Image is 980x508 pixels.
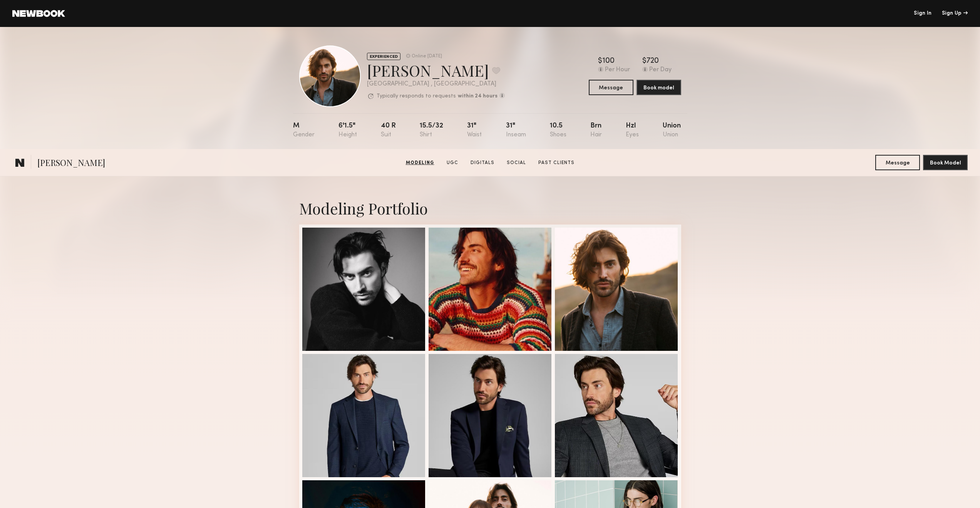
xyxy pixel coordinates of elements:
div: $ [642,57,647,65]
button: Book model [637,80,681,95]
div: Brn [590,122,602,138]
div: Hzl [626,122,639,138]
div: [GEOGRAPHIC_DATA] , [GEOGRAPHIC_DATA] [367,81,505,87]
a: Sign In [914,11,931,16]
div: [PERSON_NAME] [367,60,505,80]
div: Per Day [649,67,672,74]
div: Modeling Portfolio [299,198,681,218]
div: Sign Up [942,11,968,16]
a: Social [504,159,529,166]
div: 10.5 [550,122,566,138]
button: Book Model [923,155,968,170]
div: 6'1.5" [338,122,357,138]
div: 100 [602,57,615,65]
div: $ [598,57,602,65]
div: 40 r [381,122,396,138]
a: Digitals [467,159,498,166]
div: M [293,122,315,138]
a: Book Model [923,159,968,166]
div: 15.5/32 [420,122,443,138]
a: UGC [444,159,461,166]
div: 31" [467,122,482,138]
span: [PERSON_NAME] [37,157,105,170]
div: Online [DATE] [412,54,442,59]
div: 31" [506,122,526,138]
a: Modeling [403,159,437,166]
a: Past Clients [535,159,578,166]
p: Typically responds to requests [377,94,456,99]
div: 720 [647,57,659,65]
div: EXPERIENCED [367,53,400,60]
div: Union [663,122,681,138]
button: Message [589,80,633,95]
div: Per Hour [605,67,630,74]
button: Message [875,155,920,170]
b: within 24 hours [458,94,498,99]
